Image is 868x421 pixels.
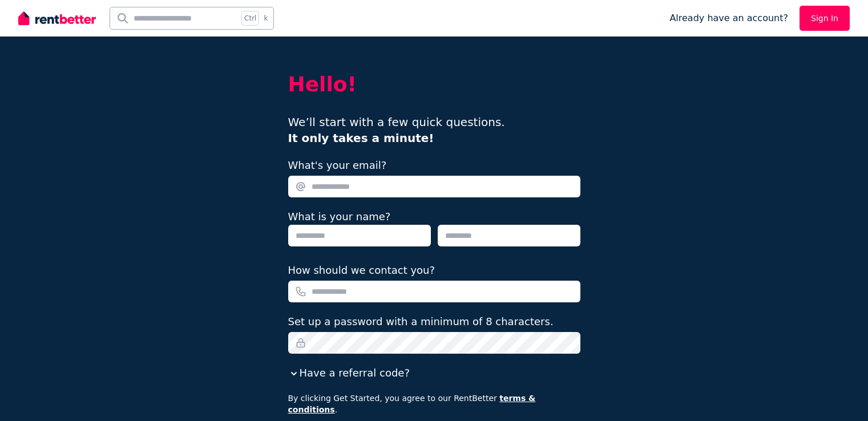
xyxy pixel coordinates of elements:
[669,11,788,25] span: Already have an account?
[288,211,391,222] label: What is your name?
[18,10,96,27] img: RentBetter
[288,115,505,145] span: We’ll start with a few quick questions.
[288,392,580,415] p: By clicking Get Started, you agree to our RentBetter .
[288,157,387,173] label: What's your email?
[288,314,554,330] label: Set up a password with a minimum of 8 characters.
[264,14,268,23] span: k
[288,131,434,145] b: It only takes a minute!
[288,365,410,381] button: Have a referral code?
[241,11,259,26] span: Ctrl
[288,262,435,278] label: How should we contact you?
[288,73,580,96] h2: Hello!
[800,6,850,31] a: Sign In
